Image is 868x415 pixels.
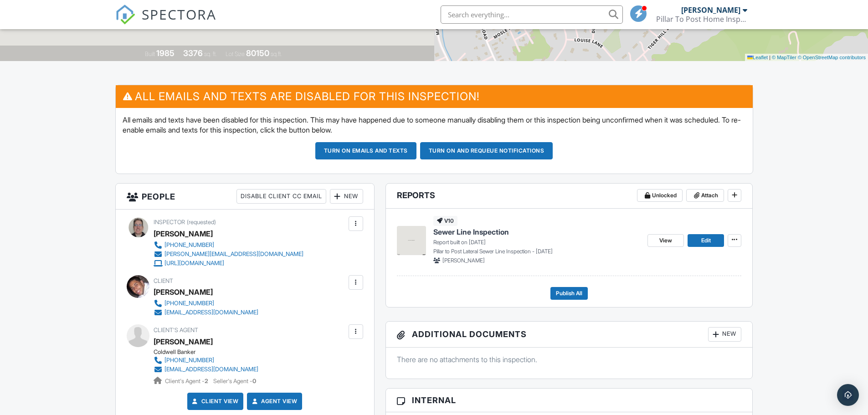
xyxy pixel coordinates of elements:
[115,5,135,25] img: The Best Home Inspection Software - Spectora
[246,48,269,58] div: 80150
[154,219,185,225] span: Inspector
[123,115,746,135] p: All emails and texts have been disabled for this inspection. This may have happened due to someon...
[154,227,213,241] div: [PERSON_NAME]
[386,322,753,348] h3: Additional Documents
[154,277,173,284] span: Client
[164,300,214,307] div: [PHONE_NUMBER]
[154,285,213,299] div: [PERSON_NAME]
[154,356,258,365] a: [PHONE_NUMBER]
[116,184,374,210] h3: People
[252,378,256,384] strong: 0
[205,378,208,384] strong: 2
[656,15,747,24] div: Pillar To Post Home Inspectors - The Michael Pillion Team
[772,55,796,60] a: © MapTiler
[204,51,217,57] span: sq. ft.
[154,327,198,333] span: Client's Agent
[145,51,155,57] span: Built
[154,250,303,259] a: [PERSON_NAME][EMAIL_ADDRESS][DOMAIN_NAME]
[183,48,203,58] div: 3376
[315,142,416,159] button: Turn on emails and texts
[115,12,216,31] a: SPECTORA
[164,251,303,258] div: [PERSON_NAME][EMAIL_ADDRESS][DOMAIN_NAME]
[681,5,740,15] div: [PERSON_NAME]
[798,55,866,60] a: © OpenStreetMap contributors
[154,308,258,317] a: [EMAIL_ADDRESS][DOMAIN_NAME]
[441,5,623,24] input: Search everything...
[165,378,210,384] span: Client's Agent -
[226,51,245,57] span: Lot Size
[708,327,741,342] div: New
[154,335,213,348] a: [PERSON_NAME]
[420,142,553,159] button: Turn on and Requeue Notifications
[154,348,266,356] div: Coldwell Banker
[397,354,742,364] p: There are no attachments to this inspection.
[250,397,297,406] a: Agent View
[330,189,363,204] div: New
[156,48,175,58] div: 1985
[386,389,753,412] h3: Internal
[164,357,214,364] div: [PHONE_NUMBER]
[154,365,258,374] a: [EMAIL_ADDRESS][DOMAIN_NAME]
[236,189,326,204] div: Disable Client CC Email
[142,5,216,24] span: SPECTORA
[190,397,239,406] a: Client View
[769,55,770,60] span: |
[164,366,258,373] div: [EMAIL_ADDRESS][DOMAIN_NAME]
[154,259,303,268] a: [URL][DOMAIN_NAME]
[747,55,768,60] a: Leaflet
[187,219,216,225] span: (requested)
[154,241,303,250] a: [PHONE_NUMBER]
[271,51,282,57] span: sq.ft.
[164,260,224,267] div: [URL][DOMAIN_NAME]
[164,241,214,249] div: [PHONE_NUMBER]
[837,384,859,406] div: Open Intercom Messenger
[213,378,256,384] span: Seller's Agent -
[164,309,258,316] div: [EMAIL_ADDRESS][DOMAIN_NAME]
[116,85,753,108] h3: All emails and texts are disabled for this inspection!
[154,299,258,308] a: [PHONE_NUMBER]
